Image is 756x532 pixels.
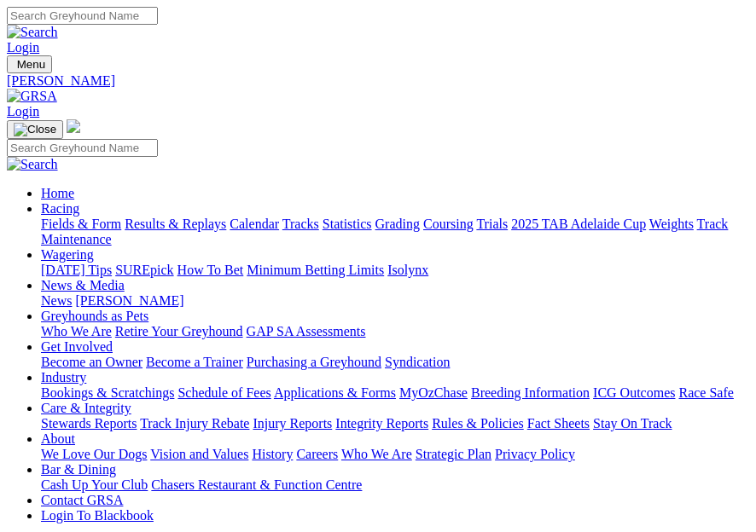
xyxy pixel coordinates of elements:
div: Wagering [41,263,749,278]
a: Privacy Policy [495,447,575,461]
a: Care & Integrity [41,401,131,415]
div: About [41,447,749,462]
img: Search [7,157,58,172]
a: Syndication [385,355,450,369]
a: Race Safe [678,385,733,400]
img: logo-grsa-white.png [67,119,80,133]
a: Minimum Betting Limits [247,263,384,277]
div: Racing [41,217,749,247]
a: Who We Are [341,447,412,461]
a: 2025 TAB Adelaide Cup [511,217,646,231]
a: Fields & Form [41,217,121,231]
a: Retire Your Greyhound [115,324,243,338]
a: Injury Reports [253,416,332,431]
span: Menu [17,58,45,71]
button: Toggle navigation [7,120,63,139]
a: Grading [375,217,420,231]
a: Breeding Information [471,385,590,400]
a: Statistics [323,217,372,231]
a: About [41,431,75,446]
a: History [252,447,293,461]
input: Search [7,139,158,157]
a: We Love Our Dogs [41,447,147,461]
a: [PERSON_NAME] [7,73,749,89]
a: Greyhounds as Pets [41,309,148,323]
div: Greyhounds as Pets [41,324,749,339]
a: Strategic Plan [416,447,491,461]
a: Fact Sheets [527,416,590,431]
a: Login [7,40,39,55]
a: SUREpick [115,263,173,277]
a: Integrity Reports [335,416,428,431]
a: Tracks [282,217,319,231]
a: Bar & Dining [41,462,116,477]
img: Search [7,25,58,40]
a: Become a Trainer [146,355,243,369]
img: Close [14,123,56,136]
a: Results & Replays [125,217,226,231]
a: News & Media [41,278,125,292]
a: Chasers Restaurant & Function Centre [151,477,362,492]
img: GRSA [7,89,57,104]
a: Applications & Forms [274,385,396,400]
a: [DATE] Tips [41,263,112,277]
a: Trials [476,217,508,231]
a: Bookings & Scratchings [41,385,174,400]
a: Weights [649,217,694,231]
a: Racing [41,201,79,216]
a: Industry [41,370,86,385]
a: Who We Are [41,324,112,338]
a: Stay On Track [593,416,672,431]
div: Industry [41,385,749,401]
a: Calendar [230,217,279,231]
a: Track Maintenance [41,217,728,246]
button: Toggle navigation [7,55,52,73]
div: News & Media [41,293,749,309]
a: Schedule of Fees [177,385,270,400]
a: News [41,293,72,308]
div: Care & Integrity [41,416,749,431]
a: Login [7,104,39,119]
a: Home [41,186,74,200]
a: Vision and Values [150,447,248,461]
a: Track Injury Rebate [140,416,249,431]
a: MyOzChase [399,385,468,400]
a: Get Involved [41,339,113,354]
input: Search [7,7,158,25]
a: Cash Up Your Club [41,477,148,492]
a: Rules & Policies [432,416,524,431]
a: Login To Blackbook [41,508,154,523]
a: Contact GRSA [41,493,123,507]
a: ICG Outcomes [593,385,675,400]
div: Bar & Dining [41,477,749,493]
a: [PERSON_NAME] [75,293,183,308]
a: Coursing [423,217,474,231]
a: Become an Owner [41,355,142,369]
a: Careers [296,447,338,461]
a: Stewards Reports [41,416,137,431]
div: Get Involved [41,355,749,370]
a: Isolynx [387,263,428,277]
a: GAP SA Assessments [247,324,366,338]
a: Purchasing a Greyhound [247,355,381,369]
a: Wagering [41,247,94,262]
a: How To Bet [177,263,244,277]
